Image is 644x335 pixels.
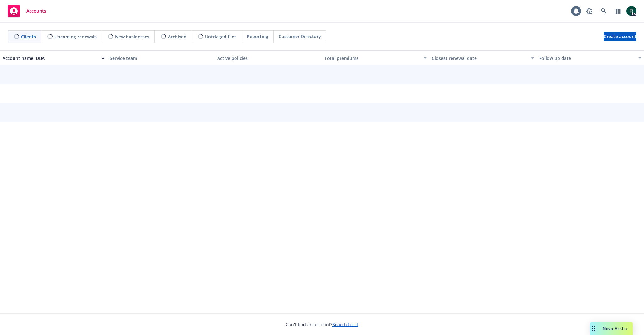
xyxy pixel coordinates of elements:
span: Clients [21,33,36,40]
a: Report a Bug [583,5,596,17]
div: Drag to move [590,322,598,335]
img: photo [626,6,636,16]
span: Accounts [26,9,46,14]
div: Total premiums [325,55,420,61]
span: Customer Directory [279,33,321,40]
span: Untriaged files [205,33,236,40]
span: Upcoming renewals [54,33,97,40]
div: Account name, DBA [3,55,98,61]
button: Follow up date [537,50,644,65]
span: New businesses [115,33,149,40]
div: Closest renewal date [432,55,527,61]
a: Search [597,5,610,17]
a: Search for it [332,321,358,327]
span: Can't find an account? [286,321,358,328]
div: Active policies [217,55,319,61]
div: Service team [110,55,212,61]
span: Archived [168,33,186,40]
span: Nova Assist [603,326,628,331]
span: Reporting [247,33,268,40]
div: Follow up date [539,55,635,61]
button: Nova Assist [590,322,633,335]
a: Create account [604,32,636,41]
span: Create account [604,31,636,43]
button: Closest renewal date [429,50,536,65]
a: Accounts [5,2,49,20]
button: Total premiums [322,50,429,65]
a: Switch app [612,5,625,17]
button: Active policies [215,50,322,65]
button: Service team [107,50,214,65]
